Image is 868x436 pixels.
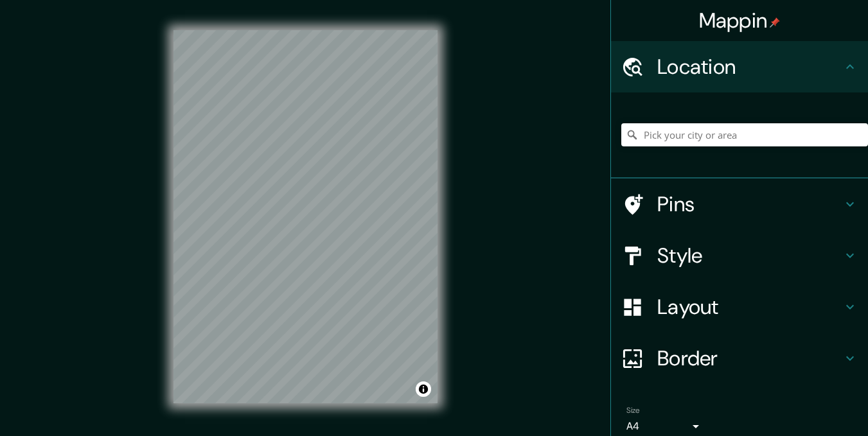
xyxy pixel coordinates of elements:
[611,179,868,230] div: Pins
[416,381,431,397] button: Toggle attribution
[699,8,781,33] h4: Mappin
[611,281,868,333] div: Layout
[626,405,640,416] label: Size
[657,345,842,371] h4: Border
[621,123,868,146] input: Pick your city or area
[657,191,842,217] h4: Pins
[611,333,868,384] div: Border
[657,294,842,320] h4: Layout
[611,230,868,281] div: Style
[770,17,780,28] img: pin-icon.png
[657,54,842,80] h4: Location
[173,30,438,403] canvas: Map
[611,41,868,92] div: Location
[657,243,842,268] h4: Style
